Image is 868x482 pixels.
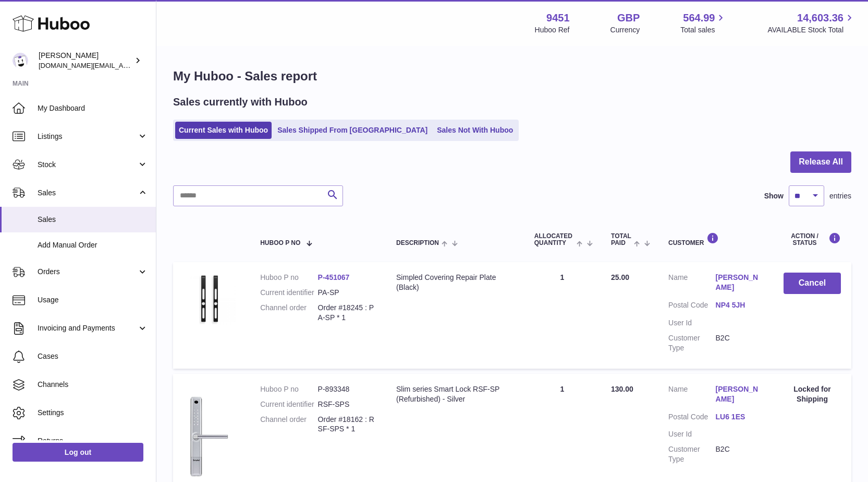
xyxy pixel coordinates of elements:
[668,333,716,353] dt: Customer Type
[38,351,148,361] span: Cases
[668,300,716,313] dt: Postal Code
[260,384,317,394] dt: Huboo P no
[716,412,763,422] a: LU6 1ES
[617,11,640,25] strong: GBP
[38,215,148,225] span: Sales
[260,240,300,246] span: Huboo P no
[173,68,851,85] h1: My Huboo - Sales report
[668,318,716,328] dt: User Id
[767,25,855,35] span: AVAILABLE Stock Total
[260,303,317,323] dt: Channel order
[611,233,631,246] span: Total paid
[784,384,841,404] div: Locked for Shipping
[611,385,633,393] span: 130.00
[13,443,143,462] a: Log out
[716,444,763,464] dd: B2C
[797,11,843,25] span: 14,603.36
[260,415,317,434] dt: Channel order
[274,122,431,139] a: Sales Shipped From [GEOGRAPHIC_DATA]
[260,273,317,283] dt: Huboo P no
[38,408,148,418] span: Settings
[38,380,148,390] span: Channels
[173,95,308,109] h2: Sales currently with Huboo
[680,11,727,35] a: 564.99 Total sales
[39,51,132,70] div: [PERSON_NAME]
[767,11,855,35] a: 14,603.36 AVAILABLE Stock Total
[38,295,148,305] span: Usage
[716,273,763,292] a: [PERSON_NAME]
[784,273,841,294] button: Cancel
[668,412,716,425] dt: Postal Code
[13,53,28,68] img: amir.ch@gmail.com
[764,191,784,201] label: Show
[790,151,851,173] button: Release All
[39,61,207,69] span: [DOMAIN_NAME][EMAIL_ADDRESS][DOMAIN_NAME]
[396,384,514,404] div: Slim series Smart Lock RSF-SP (Refurbished) - Silver
[38,267,137,277] span: Orders
[668,429,716,439] dt: User Id
[260,288,317,298] dt: Current identifier
[524,262,601,368] td: 1
[318,273,350,281] a: P-451067
[610,25,640,35] div: Currency
[318,288,375,298] dd: PA-SP
[433,122,517,139] a: Sales Not With Huboo
[260,399,317,409] dt: Current identifier
[716,333,763,353] dd: B2C
[534,233,574,246] span: ALLOCATED Quantity
[38,436,148,446] span: Returns
[829,191,851,201] span: entries
[716,384,763,404] a: [PERSON_NAME]
[38,188,137,198] span: Sales
[175,122,272,139] a: Current Sales with Huboo
[318,399,375,409] dd: RSF-SPS
[683,11,715,25] span: 564.99
[668,273,716,295] dt: Name
[38,240,148,250] span: Add Manual Order
[38,132,137,142] span: Listings
[318,415,375,434] dd: Order #18162 : RSF-SPS * 1
[38,160,137,170] span: Stock
[784,232,841,246] div: Action / Status
[38,103,148,113] span: My Dashboard
[396,273,514,292] div: Simpled Covering Repair Plate (Black)
[38,323,137,333] span: Invoicing and Payments
[318,384,375,394] dd: P-893348
[396,240,439,246] span: Description
[716,300,763,310] a: NP4 5JH
[668,232,763,246] div: Customer
[535,25,570,35] div: Huboo Ref
[680,25,727,35] span: Total sales
[668,444,716,464] dt: Customer Type
[611,273,629,281] span: 25.00
[184,273,236,325] img: 94511669718976.jpg
[318,303,375,323] dd: Order #18245 : PA-SP * 1
[668,384,716,407] dt: Name
[546,11,570,25] strong: 9451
